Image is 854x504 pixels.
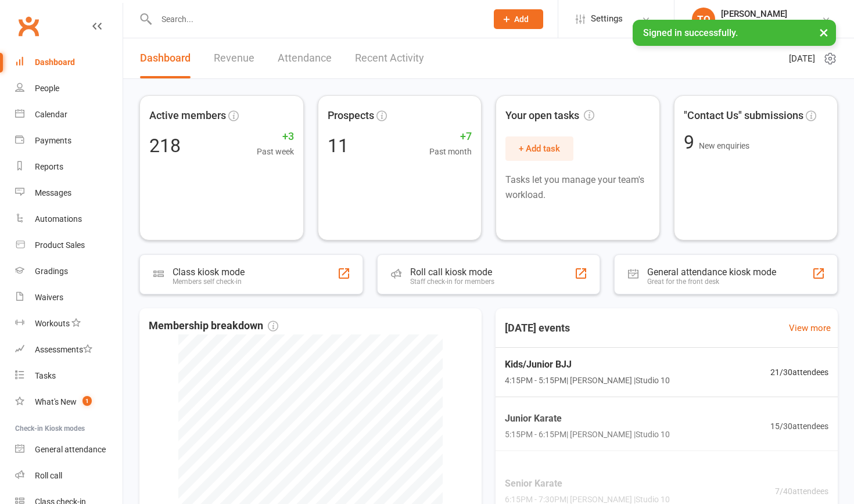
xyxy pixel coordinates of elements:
span: 4:15PM - 5:15PM | [PERSON_NAME] | Studio 10 [505,374,670,387]
span: Prospects [328,107,374,124]
span: 1 [82,396,92,406]
a: View more [789,321,831,335]
span: Add [514,15,529,24]
div: 218 [149,136,181,155]
div: People [35,84,59,93]
a: Dashboard [140,38,191,78]
div: Workouts [35,319,70,328]
a: Calendar [15,102,123,128]
div: Waivers [35,293,63,302]
a: Waivers [15,285,123,311]
input: Search... [153,11,479,27]
div: What's New [35,397,77,406]
div: Gradings [35,267,68,276]
h3: [DATE] events [496,318,579,339]
span: 21 / 30 attendees [770,366,828,379]
span: New enquiries [699,141,749,150]
button: Add [494,9,543,29]
span: 5:15PM - 6:15PM | [PERSON_NAME] | Studio 10 [505,428,670,441]
span: 9 [684,131,699,153]
div: TQ [692,8,715,31]
div: Dashboard [35,57,75,67]
div: Staff check-in for members [410,278,494,286]
a: Product Sales [15,232,123,258]
a: Assessments [15,337,123,363]
span: Kids/Junior BJJ [505,357,670,372]
div: Ettingshausens Martial Arts [721,19,821,30]
span: "Contact Us" submissions [684,107,803,124]
span: +7 [429,128,472,145]
span: Past week [257,145,294,158]
span: Senior Karate [505,476,670,491]
div: Payments [35,136,71,145]
div: Assessments [35,345,92,354]
a: Messages [15,180,123,206]
a: People [15,75,123,102]
a: Roll call [15,463,123,489]
div: 11 [328,136,349,155]
div: Automations [35,214,82,224]
div: Reports [35,162,63,171]
span: Past month [429,145,472,158]
span: [DATE] [789,52,815,66]
span: Membership breakdown [149,318,278,334]
a: Workouts [15,311,123,337]
span: Your open tasks [505,107,594,124]
a: Dashboard [15,49,123,75]
a: Payments [15,128,123,154]
button: × [813,20,834,45]
span: +3 [257,128,294,145]
a: Reports [15,154,123,180]
div: Roll call [35,471,62,480]
a: Revenue [214,38,254,78]
div: Messages [35,188,71,197]
div: General attendance [35,445,106,454]
span: 15 / 30 attendees [770,419,828,432]
a: General attendance kiosk mode [15,437,123,463]
div: Tasks [35,371,56,380]
span: Active members [149,107,226,124]
div: General attendance kiosk mode [647,267,776,278]
div: Members self check-in [173,278,245,286]
span: Settings [591,6,623,32]
p: Tasks let you manage your team's workload. [505,172,650,202]
a: Automations [15,206,123,232]
div: [PERSON_NAME] [721,9,821,19]
button: + Add task [505,136,573,161]
span: Junior Karate [505,411,670,426]
span: 7 / 40 attendees [775,485,828,498]
a: Attendance [278,38,332,78]
div: Class kiosk mode [173,267,245,278]
a: Gradings [15,258,123,285]
a: What's New1 [15,389,123,415]
div: Product Sales [35,240,85,250]
a: Clubworx [14,12,43,41]
div: Calendar [35,110,67,119]
span: Signed in successfully. [643,27,738,38]
div: Great for the front desk [647,278,776,286]
a: Recent Activity [355,38,424,78]
div: Roll call kiosk mode [410,267,494,278]
a: Tasks [15,363,123,389]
